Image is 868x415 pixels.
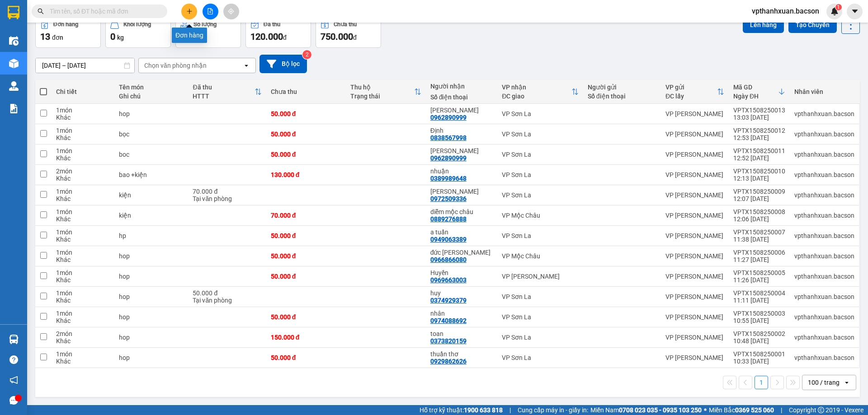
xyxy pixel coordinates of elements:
strong: 1900 633 818 [464,406,503,414]
div: VP [PERSON_NAME] [665,131,724,138]
img: solution-icon [9,104,19,113]
span: copyright [818,407,824,413]
div: bao +kiện [119,171,184,178]
img: warehouse-icon [9,335,19,344]
div: VP Sơn La [502,232,578,239]
div: Số lượng [193,21,217,28]
li: Số 378 [PERSON_NAME] ( trong nhà khách [GEOGRAPHIC_DATA]) [85,22,378,33]
div: Duy Lương [430,147,493,154]
div: 1 món [56,188,110,195]
div: boc [119,151,184,158]
div: hop [119,110,184,117]
div: VPTX1508250004 [733,289,785,297]
button: Lên hàng [743,17,784,33]
div: 12:53 [DATE] [733,134,785,141]
img: warehouse-icon [9,81,19,91]
div: nhân [430,310,493,317]
div: Khác [56,134,110,141]
div: thuần thơ [430,350,493,358]
div: bọc [119,131,184,138]
div: Khác [56,337,110,345]
div: 0373820159 [430,337,467,345]
div: 150.000 đ [271,334,342,341]
b: GỬI : VP [PERSON_NAME] [11,65,158,80]
div: VPTX1508250009 [733,188,785,195]
div: vpthanhxuan.bacson [794,171,854,178]
span: notification [9,376,18,384]
div: hop [119,334,184,341]
div: Người nhận [430,83,493,90]
div: Người gửi [588,84,656,91]
div: 50.000 đ [271,273,342,280]
div: VPTX1508250006 [733,249,785,256]
div: 70.000 đ [193,188,261,195]
div: Ghi chú [119,93,184,100]
span: 15 [180,31,190,42]
div: VP [PERSON_NAME] [502,273,578,280]
div: hop [119,252,184,260]
div: Số điện thoại [430,93,493,101]
div: đức mộc châu [430,249,493,256]
div: VP Sơn La [502,131,578,138]
div: 1 món [56,208,110,215]
div: Đã thu [193,84,254,91]
div: VP Sơn La [502,334,578,341]
div: Khác [56,236,110,243]
div: 50.000 đ [271,232,342,239]
button: aim [223,4,239,19]
div: Huyền [430,269,493,276]
div: VP [PERSON_NAME] [665,313,724,321]
div: VP [PERSON_NAME] [665,151,724,158]
span: món [192,34,205,41]
div: VPTX1508250005 [733,269,785,276]
div: 0929862626 [430,358,467,365]
div: VPTX1508250001 [733,350,785,358]
span: Miền Bắc [709,405,774,415]
div: vpthanhxuan.bacson [794,273,854,280]
div: kiện [119,212,184,219]
div: VPTX1508250003 [733,310,785,317]
sup: 2 [302,50,311,59]
div: VP [PERSON_NAME] [665,212,724,219]
div: Chưa thu [271,88,342,95]
div: huy [430,289,493,297]
button: Chưa thu750.000đ [316,15,381,48]
div: 0838567998 [430,134,467,141]
div: 0889276888 [430,215,467,223]
button: Khối lượng0kg [105,15,171,48]
button: Số lượng15món [175,15,241,48]
div: 0389989648 [430,175,467,182]
div: Thu hộ [350,84,414,91]
div: VPTX1508250007 [733,228,785,236]
div: Khối lượng [123,21,151,28]
div: 0974088692 [430,317,467,324]
button: Bộ lọc [259,55,307,73]
div: 1 món [56,228,110,236]
strong: 0369 525 060 [735,406,774,414]
div: Khác [56,215,110,223]
button: caret-down [847,4,863,19]
div: Khác [56,175,110,182]
div: vpthanhxuan.bacson [794,110,854,117]
div: VP [PERSON_NAME] [665,293,724,300]
div: a tuấn [430,228,493,236]
div: VP [PERSON_NAME] [665,110,724,117]
span: đ [283,34,287,41]
div: 2 món [56,330,110,337]
div: VP gửi [665,84,717,91]
span: đơn [52,34,63,41]
div: Nhân viên [794,88,854,95]
div: VP Mộc Châu [502,252,578,260]
div: Trạng thái [350,93,414,100]
span: search [38,8,44,14]
img: warehouse-icon [9,59,19,68]
div: 50.000 đ [193,289,261,297]
span: đ [353,34,357,41]
span: | [781,405,782,415]
span: file-add [207,8,213,14]
svg: open [843,379,850,386]
button: plus [181,4,197,19]
div: vpthanhxuan.bacson [794,131,854,138]
div: VP [PERSON_NAME] [665,171,724,178]
div: 50.000 đ [271,313,342,321]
